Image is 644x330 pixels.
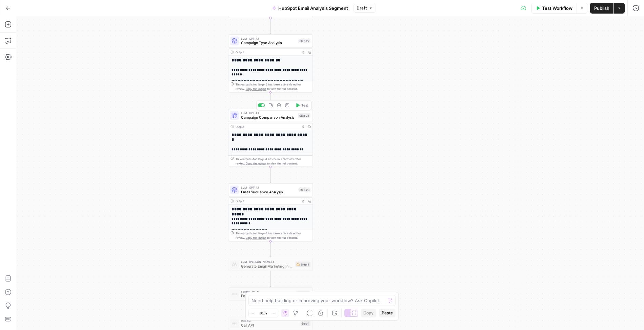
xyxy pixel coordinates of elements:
[241,185,296,190] span: LLM · GPT-4.1
[357,5,367,11] span: Draft
[278,5,348,12] span: HubSpot Email Analysis Segment
[241,264,293,269] span: Generate Email Marketing Insights
[354,4,376,13] button: Draft
[246,162,266,165] span: Copy the output
[379,309,396,317] button: Paste
[236,124,298,129] div: Output
[241,36,296,41] span: LLM · GPT-4.1
[298,38,310,43] div: Step 22
[241,323,299,328] span: Call API
[296,291,310,297] div: Step 5
[236,231,310,240] div: This output is too large & has been abbreviated for review. to view the full content.
[594,5,609,12] span: Publish
[246,87,266,91] span: Copy the output
[270,241,271,257] g: Edge from step_23 to step_4
[293,102,310,109] button: Test
[241,115,296,120] span: Campaign Comparison Analysis
[241,189,296,194] span: Email Sequence Analysis
[241,40,296,45] span: Campaign Type Analysis
[361,309,376,317] button: Copy
[246,236,266,239] span: Copy the output
[241,260,293,264] span: LLM · [PERSON_NAME] 4
[301,321,310,326] div: Step 1
[298,188,310,193] div: Step 23
[270,18,271,34] g: Edge from step_21 to step_22
[236,199,298,203] div: Output
[236,82,310,91] div: This output is too large & has been abbreviated for review. to view the full content.
[268,3,352,14] button: HubSpot Email Analysis Segment
[260,310,267,316] span: 81%
[363,310,374,316] span: Copy
[228,258,313,271] div: LLM · [PERSON_NAME] 4Generate Email Marketing InsightsStep 4
[228,317,313,330] div: Call APICall APIStep 1
[531,3,577,14] button: Test Workflow
[241,111,296,115] span: LLM · GPT-4.1
[590,3,613,14] button: Publish
[270,271,271,287] g: Edge from step_4 to step_5
[236,50,298,54] div: Output
[295,261,310,267] div: Step 4
[241,293,294,298] span: Format Analysis Results
[241,319,299,323] span: Call API
[228,287,313,300] div: Format JSONFormat Analysis ResultsStep 5
[382,310,393,316] span: Paste
[298,113,310,118] div: Step 24
[270,167,271,183] g: Edge from step_24 to step_23
[236,8,310,17] div: This output is too large & has been abbreviated for review. to view the full content.
[236,157,310,166] div: This output is too large & has been abbreviated for review. to view the full content.
[301,103,308,108] span: Test
[542,5,572,12] span: Test Workflow
[241,289,294,294] span: Format JSON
